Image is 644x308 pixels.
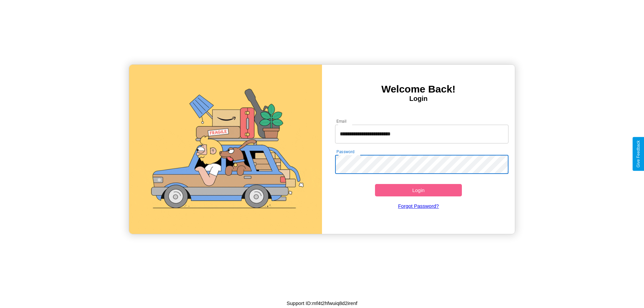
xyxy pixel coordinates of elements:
[322,95,515,103] h4: Login
[636,140,641,168] div: Give Feedback
[336,118,347,124] label: Email
[287,299,358,308] p: Support ID: mf4t2hfwuiq8d2irenf
[375,184,462,196] button: Login
[332,196,505,215] a: Forgot Password?
[336,149,354,155] label: Password
[322,83,515,95] h3: Welcome Back!
[129,65,322,234] img: gif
